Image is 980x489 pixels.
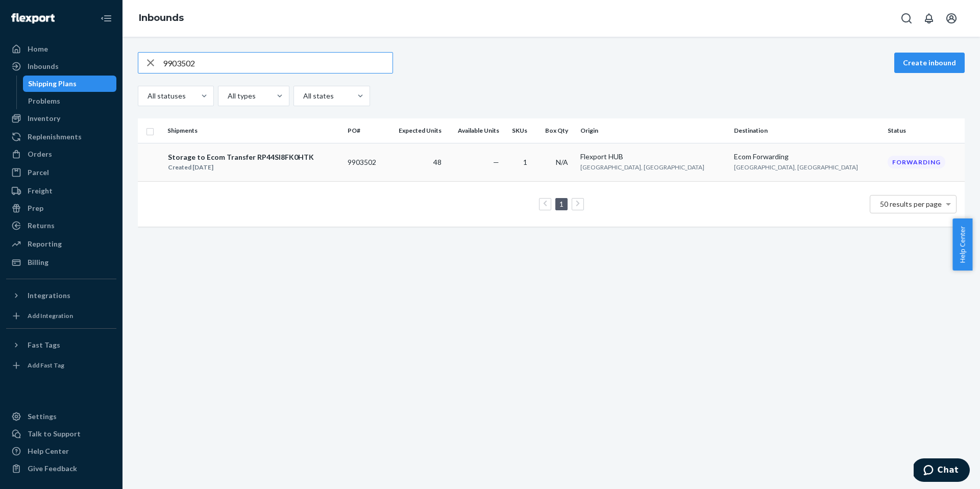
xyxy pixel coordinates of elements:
input: All statuses [146,91,148,101]
div: Add Integration [28,311,73,320]
th: Status [884,118,965,143]
a: Parcel [6,164,116,181]
span: — [493,158,499,166]
div: Integrations [28,290,70,301]
div: Problems [28,96,60,106]
th: Shipments [163,118,344,143]
a: Help Center [6,443,116,459]
th: PO# [344,118,386,143]
button: Create inbound [894,53,965,73]
button: Open Search Box [896,8,917,29]
div: Inventory [28,113,60,124]
span: N/A [556,158,568,166]
input: All types [227,91,228,101]
a: Page 1 is your current page [557,200,566,208]
button: Fast Tags [6,337,116,353]
div: Reporting [28,239,62,249]
div: Flexport HUB [580,152,726,162]
div: Replenishments [28,132,82,142]
a: Add Fast Tag [6,357,116,374]
a: Add Integration [6,308,116,324]
div: Add Fast Tag [28,361,64,370]
div: Shipping Plans [28,79,77,89]
a: Inbounds [6,58,116,75]
button: Talk to Support [6,426,116,442]
img: Flexport logo [11,13,55,23]
th: Destination [730,118,884,143]
span: 50 results per page [880,200,942,208]
a: Reporting [6,236,116,252]
a: Prep [6,200,116,216]
div: Settings [28,411,57,422]
div: Forwarding [888,156,945,168]
th: Available Units [446,118,503,143]
div: Help Center [28,446,69,456]
div: Give Feedback [28,463,77,474]
span: [GEOGRAPHIC_DATA], [GEOGRAPHIC_DATA] [734,163,858,171]
a: Inbounds [139,12,184,23]
div: Storage to Ecom Transfer RP44SI8FK0HTK [168,152,314,162]
ol: breadcrumbs [131,4,192,33]
a: Settings [6,408,116,425]
div: Inbounds [28,61,59,71]
div: Parcel [28,167,49,178]
button: Integrations [6,287,116,304]
button: Close Navigation [96,8,116,29]
div: Home [28,44,48,54]
th: Box Qty [535,118,576,143]
div: Billing [28,257,48,267]
th: Origin [576,118,730,143]
button: Give Feedback [6,460,116,477]
a: Freight [6,183,116,199]
a: Inventory [6,110,116,127]
div: Freight [28,186,53,196]
th: SKUs [503,118,535,143]
a: Home [6,41,116,57]
a: Problems [23,93,117,109]
div: Ecom Forwarding [734,152,879,162]
input: Search inbounds by name, destination, msku... [163,53,393,73]
a: Returns [6,217,116,234]
span: [GEOGRAPHIC_DATA], [GEOGRAPHIC_DATA] [580,163,704,171]
div: Orders [28,149,52,159]
div: Created [DATE] [168,162,314,173]
button: Help Center [952,218,972,271]
div: Returns [28,221,55,231]
a: Billing [6,254,116,271]
span: 1 [523,158,527,166]
iframe: Opens a widget where you can chat to one of our agents [914,458,970,484]
div: Prep [28,203,43,213]
a: Orders [6,146,116,162]
th: Expected Units [386,118,446,143]
input: All states [302,91,303,101]
a: Shipping Plans [23,76,117,92]
div: Talk to Support [28,429,81,439]
span: 48 [433,158,442,166]
button: Open notifications [919,8,939,29]
a: Replenishments [6,129,116,145]
div: Fast Tags [28,340,60,350]
button: Open account menu [941,8,962,29]
td: 9903502 [344,143,386,181]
